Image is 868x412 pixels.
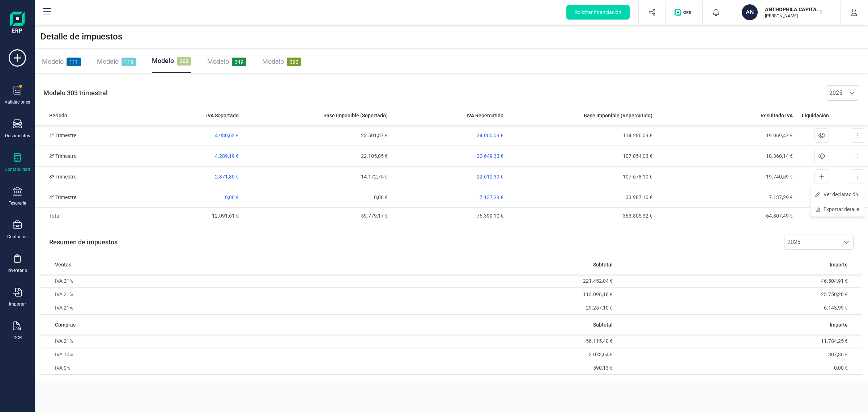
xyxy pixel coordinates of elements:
span: 22.649,33 € [477,153,503,159]
span: IVA Repercutido [467,112,503,119]
td: 2º Trimestre [35,146,118,167]
div: Documentos [5,133,30,139]
td: 14.172,75 € [242,167,391,187]
span: 76.399,10 € [477,213,503,219]
span: Importe [830,261,848,268]
td: 3º Trimestre [35,167,118,187]
button: Solicitar financiación [566,5,630,20]
img: Logo de OPS [675,9,694,16]
td: 11.784,25 € [616,335,862,348]
button: Logo de OPS [670,1,698,24]
span: 115 [122,58,136,66]
td: 1º Trimestre [35,125,118,146]
span: Importe [830,321,848,328]
span: Modelo [152,57,174,64]
button: Exportar detalle [810,202,865,216]
td: 23.501,37 € [242,125,391,146]
td: 33.987,10 € [506,187,655,208]
div: OCR [13,335,22,341]
td: 19.069,47 € [655,125,796,146]
span: 349 [232,58,246,66]
span: Exportar detalle [824,206,859,213]
span: Resultado IVA [761,112,793,119]
td: 4º Trimestre [35,187,118,208]
span: Modelo [262,58,284,65]
td: 3.073,64 € [369,348,616,361]
span: 4.289,19 € [215,153,239,159]
span: 2025 [826,86,845,100]
td: 23.750,20 € [616,288,862,301]
span: 111 [67,58,81,66]
td: IVA 21% [41,301,369,315]
div: Contactos [7,234,27,240]
span: Modelo [42,58,64,65]
td: 22.105,05 € [242,146,391,167]
td: 7.137,29 € [655,187,796,208]
div: Validaciones [5,99,30,105]
td: 64.307,49 € [655,208,796,224]
span: IVA Soportado [206,112,239,119]
span: 2.871,80 € [215,174,239,180]
td: 113.096,18 € [369,288,616,301]
td: 6.143,99 € [616,301,862,315]
td: 56.115,40 € [369,335,616,348]
td: Total [35,208,118,224]
span: Solicitar financiación [575,9,621,16]
td: 363.805,32 € [506,208,655,224]
p: Modelo 303 trimestral [35,81,108,105]
img: Logo Finanedi [10,12,25,35]
span: Base Imponible (Repercutido) [584,112,652,119]
span: 22.612,39 € [477,174,503,180]
span: 2025 [784,235,839,249]
td: IVA 10% [41,348,369,361]
td: 59.779,17 € [242,208,391,224]
td: 590,13 € [369,361,616,375]
span: 24.000,09 € [477,133,503,138]
span: Modelo [207,58,229,65]
button: ANANTHOPHILA CAPITAL SL[PERSON_NAME] [739,1,831,24]
button: Ver declaración [810,187,865,202]
span: 7.137,29 € [480,194,503,200]
div: Tesorería [9,200,26,206]
span: Base Imponible (Soportado) [323,112,388,119]
td: 29.257,10 € [369,301,616,315]
td: 0,00 € [242,187,391,208]
span: Ver declaración [824,191,858,198]
td: 107.854,03 € [506,146,655,167]
td: 0,00 € [616,361,862,375]
span: Modelo [97,58,119,65]
p: [PERSON_NAME] [765,13,823,19]
p: ANTHOPHILA CAPITAL SL [765,6,823,13]
td: IVA 21% [41,274,369,288]
span: Periodo [49,112,67,119]
td: IVA 21% [41,335,369,348]
span: 12.091,61 € [212,213,239,219]
span: 4.930,62 € [215,133,239,138]
div: Importar [9,301,26,307]
td: 46.504,91 € [616,274,862,288]
div: Detalle de impuestos [35,25,868,49]
span: 390 [287,58,301,66]
td: 19.740,59 € [655,167,796,187]
span: Subtotal [593,261,613,268]
td: IVA 21% [41,288,369,301]
div: Inventario [8,268,27,273]
td: 221.452,04 € [369,274,616,288]
span: Ventas [55,261,71,268]
span: 0,00 € [225,194,239,200]
p: Resumen de impuestos [41,230,118,255]
div: AN [742,4,758,20]
td: 18.360,14 € [655,146,796,167]
td: 114.286,09 € [506,125,655,146]
span: Compras [55,321,76,328]
span: Liquidación [802,112,829,119]
span: 303 [177,57,191,66]
td: IVA 0% [41,361,369,375]
td: 107.678,10 € [506,167,655,187]
td: 307,36 € [616,348,862,361]
div: Contabilidad [5,167,30,172]
span: Subtotal [593,321,613,328]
